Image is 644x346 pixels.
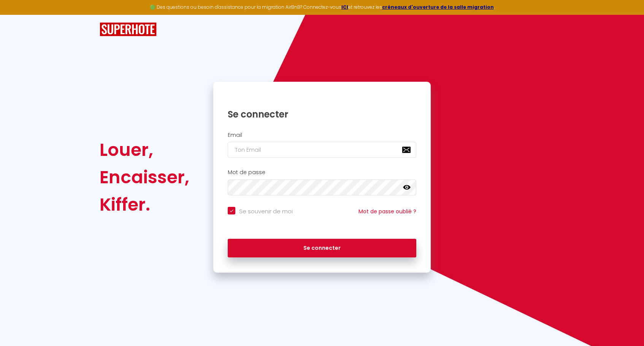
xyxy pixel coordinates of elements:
[100,22,157,37] img: SuperHote logo
[228,132,416,138] h2: Email
[358,208,416,215] a: Mot de passe oublié ?
[100,163,189,191] div: Encaisser,
[341,4,348,10] a: ICI
[228,169,416,176] h2: Mot de passe
[228,108,416,120] h1: Se connecter
[100,191,189,218] div: Kiffer.
[228,142,416,158] input: Ton Email
[382,4,494,10] a: créneaux d'ouverture de la salle migration
[228,239,416,258] button: Se connecter
[100,136,189,163] div: Louer,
